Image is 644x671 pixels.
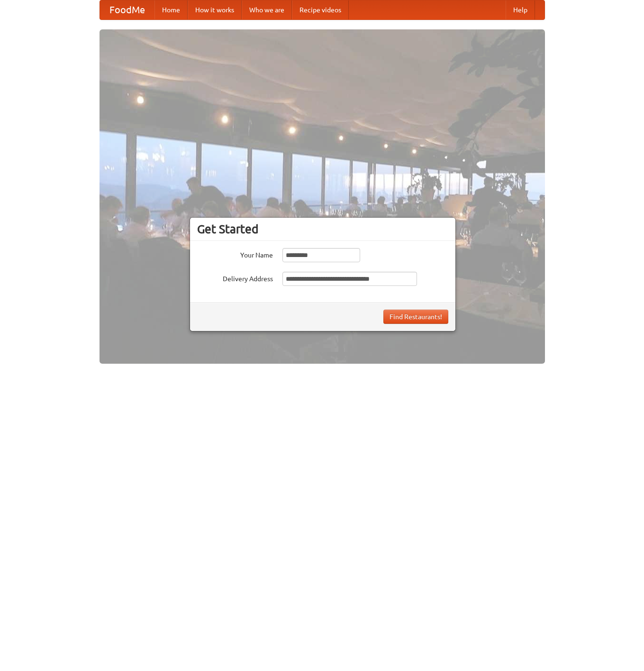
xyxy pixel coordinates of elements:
h3: Get Started [197,222,448,236]
label: Delivery Address [197,272,273,284]
a: Help [506,0,535,19]
label: Your Name [197,248,273,260]
a: Home [154,0,188,19]
a: FoodMe [100,0,154,19]
a: Recipe videos [292,0,349,19]
button: Find Restaurants! [383,310,448,324]
a: Who we are [242,0,292,19]
a: How it works [188,0,242,19]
